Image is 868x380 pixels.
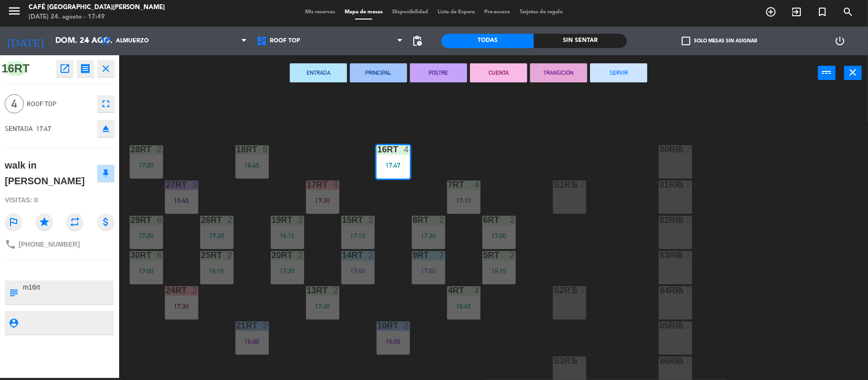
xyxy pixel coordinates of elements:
div: 14RT [342,251,343,260]
div: 15:45 [165,197,198,204]
button: TRANSICIÓN [530,63,587,82]
label: Solo mesas sin asignar [682,37,757,45]
i: search [842,6,854,18]
i: person_pin [8,318,19,328]
i: fullscreen [100,98,112,110]
i: lock [676,286,684,294]
span: Tarjetas de regalo [515,10,568,15]
div: [DATE] 24. agosto - 17:49 [29,12,165,22]
span: Pre-acceso [480,10,515,15]
span: Roof Top [27,99,92,110]
div: 30RT [131,251,131,260]
div: 2 [510,251,515,260]
span: Mapa de mesas [340,10,388,15]
div: 17:47 [377,162,410,169]
div: 2 [686,286,692,295]
button: power_input [818,66,836,80]
div: Sin sentar [534,34,627,48]
i: lock [676,357,684,365]
div: 2 [686,216,692,224]
div: 2 [263,321,268,330]
div: 16:15 [271,232,304,239]
div: 2 [686,251,692,260]
div: 2 [686,180,692,189]
div: 17:30 [200,232,234,239]
div: walk in [PERSON_NAME] [5,158,97,189]
i: open_in_new [59,63,71,74]
button: eject [97,120,114,137]
div: 7RT [448,180,449,189]
div: 4 [474,286,480,295]
div: 17:30 [412,232,445,239]
i: lock [571,180,579,189]
i: lock [676,216,684,224]
i: outlined_flag [5,213,22,230]
div: 5 [263,145,268,154]
i: menu [7,4,21,18]
div: 17:30 [306,303,339,310]
div: 2 [227,216,233,224]
div: 2 [439,251,445,260]
button: close [844,66,862,80]
div: 17:00 [412,268,445,274]
button: menu [7,4,21,21]
div: 2 [298,216,304,224]
span: 17:47 [36,125,51,132]
div: 18RT [236,145,237,154]
div: 20RT [272,251,272,260]
div: 17:00 [130,268,163,274]
i: lock [571,357,579,365]
div: 2 [298,251,304,260]
div: Todas [441,34,534,48]
div: 5RT [483,251,484,260]
div: 2 [439,216,445,224]
i: subject [8,287,19,298]
button: fullscreen [97,95,114,112]
div: 6RT [483,216,484,224]
div: 2 [368,251,374,260]
i: attach_money [97,213,114,230]
span: Lista de Espera [433,10,480,15]
button: close [97,60,114,77]
span: [PHONE_NUMBER] [19,240,80,248]
span: 4 [5,94,24,113]
i: receipt [80,63,91,74]
i: lock [676,321,684,330]
button: CUENTA [470,63,527,82]
span: Mis reservas [300,10,340,15]
div: 28RT [131,145,131,154]
div: Café [GEOGRAPHIC_DATA][PERSON_NAME] [29,3,165,12]
div: 6 [157,216,163,224]
div: 2 [686,145,692,154]
span: Roof Top [270,38,300,44]
span: 16RT [5,61,26,76]
div: 2 [686,357,692,365]
i: turned_in_not [817,6,828,18]
div: 2 [368,216,374,224]
i: close [100,63,112,74]
i: power_input [821,67,833,78]
div: 9RT [413,251,413,260]
div: 17:30 [165,303,198,310]
div: 15RT [342,216,343,224]
div: 17:00 [341,268,375,274]
div: 26RT [201,216,202,224]
i: power_settings_new [835,35,846,47]
div: 4 [404,145,409,154]
div: 17RT [307,180,307,189]
div: 8RT [413,216,413,224]
div: 16:00 [377,338,410,345]
i: close [848,67,859,78]
div: 2 [510,216,515,224]
div: 4 [333,180,339,189]
div: 16RT [378,145,378,154]
div: 16:00 [235,338,269,345]
div: 21RT [236,321,237,330]
i: add_circle_outline [765,6,776,18]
